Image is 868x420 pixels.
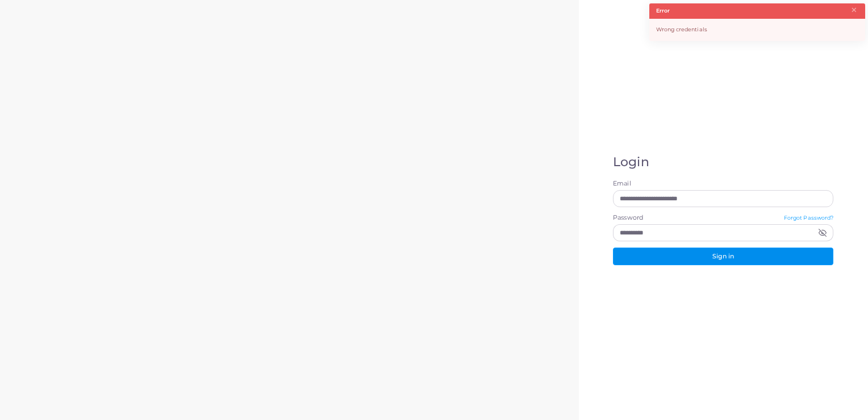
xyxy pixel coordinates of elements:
[613,248,833,265] button: Sign in
[613,213,643,223] label: Password
[784,215,834,221] small: Forgot Password?
[649,19,865,41] div: Wrong credentials
[613,155,833,170] h1: Login
[850,4,858,17] button: Close
[656,7,670,15] strong: Error
[613,179,833,188] label: Email
[784,213,834,224] a: Forgot Password?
